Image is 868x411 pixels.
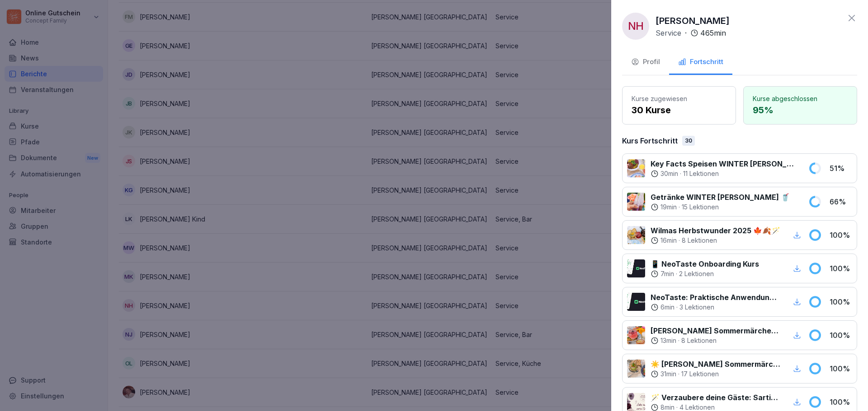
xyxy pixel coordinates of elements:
p: 95 % [753,103,848,117]
p: Kurse abgeschlossen [753,94,848,103]
p: 100 % [830,330,852,341]
div: NH [622,13,649,40]
p: 📱 NeoTaste Onboarding Kurs [651,259,759,269]
div: Profil [631,57,660,67]
p: 51 % [830,163,852,174]
p: 6 min [660,303,675,312]
p: Kurs Fortschritt [622,135,678,146]
div: · [651,303,780,312]
p: 17 Lektionen [681,369,719,379]
p: 66 % [830,196,852,207]
p: [PERSON_NAME] Sommermärchen 2025 - Getränke [651,325,780,336]
p: Service [656,28,681,38]
p: 8 Lektionen [681,336,717,345]
p: 100 % [830,263,852,274]
div: Fortschritt [678,57,723,67]
p: Wilmas Herbstwunder 2025 🍁🍂🪄 [651,225,780,236]
p: 2 Lektionen [679,269,714,278]
p: 30 Kurse [632,103,726,117]
p: ☀️ [PERSON_NAME] Sommermärchen 2025 - Speisen [651,359,780,369]
p: [PERSON_NAME] [656,14,730,28]
div: · [651,336,780,345]
p: Getränke WINTER [PERSON_NAME] 🥤 [651,192,790,203]
button: Fortschritt [669,51,732,75]
button: Profil [622,51,669,75]
p: 3 Lektionen [679,303,714,312]
p: 30 min [660,169,678,178]
p: 16 min [660,236,677,245]
p: 19 min [660,203,677,212]
p: 31 min [660,369,676,379]
p: 🪄 Verzaubere deine Gäste: Sartiaktion für April bis Mai [651,392,780,403]
p: Key Facts Speisen WINTER [PERSON_NAME] 🥗 [651,158,797,169]
p: 13 min [660,336,676,345]
p: NeoTaste: Praktische Anwendung im Wilma Betrieb✨ [651,292,780,303]
p: 7 min [660,269,674,278]
div: · [651,169,797,178]
div: · [656,28,726,38]
p: 100 % [830,230,852,240]
div: · [651,203,790,212]
p: 100 % [830,397,852,407]
p: 15 Lektionen [682,203,719,212]
p: 8 Lektionen [682,236,717,245]
p: 11 Lektionen [683,169,719,178]
div: · [651,269,759,278]
p: 100 % [830,296,852,307]
div: · [651,369,780,379]
p: Kurse zugewiesen [632,94,726,103]
div: 30 [682,136,695,146]
p: 100 % [830,363,852,374]
p: 465 min [700,28,726,38]
div: · [651,236,780,245]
